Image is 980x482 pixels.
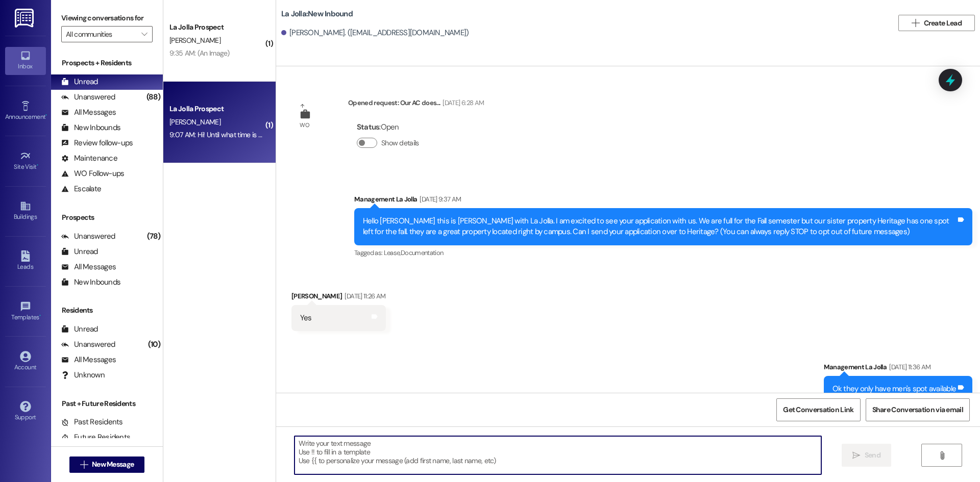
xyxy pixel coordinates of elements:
[51,58,163,68] div: Prospects + Residents
[61,417,123,427] div: Past Residents
[61,153,117,164] div: Maintenance
[381,138,419,148] label: Show details
[92,459,134,470] span: New Message
[61,122,120,133] div: New Inbounds
[169,36,220,45] span: [PERSON_NAME]
[440,97,484,108] div: [DATE] 6:28 AM
[357,119,423,135] div: : Open
[15,9,36,28] img: ResiDesk Logo
[776,398,860,421] button: Get Conversation Link
[852,451,860,460] i: 
[61,184,101,194] div: Escalate
[924,18,962,29] span: Create Lead
[342,291,385,301] div: [DATE] 11:26 AM
[348,97,484,112] div: Opened request: Our AC does...
[354,194,972,208] div: Management La Jolla
[938,451,946,460] i: 
[39,312,41,319] span: •
[61,107,116,118] div: All Messages
[865,450,880,461] span: Send
[61,262,116,272] div: All Messages
[5,47,46,74] a: Inbox
[61,231,115,242] div: Unanswered
[61,10,153,26] label: Viewing conversations for
[51,305,163,316] div: Residents
[61,370,105,380] div: Unknown
[5,398,46,425] a: Support
[354,245,972,260] div: Tagged as:
[300,120,309,131] div: WO
[824,362,973,376] div: Management La Jolla
[169,117,220,126] span: [PERSON_NAME]
[401,248,444,257] span: Documentation
[887,362,930,372] div: [DATE] 11:36 AM
[363,216,956,238] div: Hello [PERSON_NAME] this is [PERSON_NAME] with La Jolla. I am excited to see your application wit...
[144,89,163,105] div: (88)
[832,384,957,394] div: Ok they only have men's spot available
[37,162,38,169] span: •
[417,194,461,205] div: [DATE] 9:37 AM
[281,28,469,38] div: [PERSON_NAME]. ([EMAIL_ADDRESS][DOMAIN_NAME])
[898,15,975,31] button: Create Lead
[141,30,147,38] i: 
[5,247,46,275] a: Leads
[61,324,98,335] div: Unread
[61,432,130,443] div: Future Residents
[357,122,380,132] b: Status
[61,354,116,365] div: All Messages
[61,339,115,350] div: Unanswered
[61,277,120,288] div: New Inbounds
[145,337,163,352] div: (10)
[51,398,163,409] div: Past + Future Residents
[5,298,46,325] a: Templates •
[169,48,230,58] div: 9:35 AM: (An Image)
[291,291,386,305] div: [PERSON_NAME]
[300,313,312,323] div: Yes
[872,404,963,415] span: Share Conversation via email
[783,404,853,415] span: Get Conversation Link
[61,168,124,179] div: WO Follow-ups
[45,112,47,119] span: •
[51,212,163,223] div: Prospects
[384,248,401,257] span: Lease ,
[5,147,46,175] a: Site Visit •
[169,22,264,33] div: La Jolla Prospect
[5,348,46,375] a: Account
[61,92,115,103] div: Unanswered
[69,456,145,473] button: New Message
[80,461,88,469] i: 
[169,104,264,114] div: La Jolla Prospect
[5,197,46,225] a: Buildings
[866,398,970,421] button: Share Conversation via email
[144,229,163,244] div: (78)
[66,26,136,42] input: All communities
[842,444,891,467] button: Send
[169,130,306,139] div: 9:07 AM: Hi! Until what time is check in [DATE]?
[61,77,98,87] div: Unread
[61,246,98,257] div: Unread
[912,19,919,27] i: 
[281,9,353,19] b: La Jolla: New Inbound
[61,138,133,148] div: Review follow-ups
